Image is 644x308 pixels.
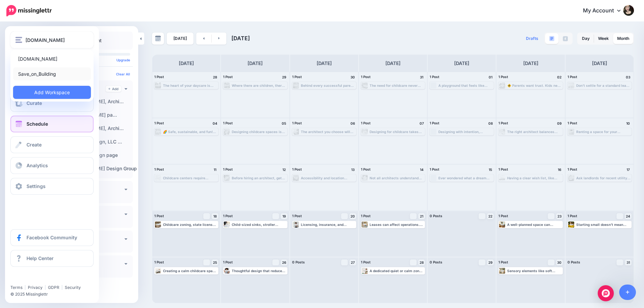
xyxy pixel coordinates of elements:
div: Ever wondered what a dream daycare looks like? Soft lighting, natural materials, calming colors—a... [438,176,493,180]
a: Security [65,285,81,290]
span: 1 Post [498,121,508,125]
span: 1 Post [498,260,508,264]
div: A playground that feels like nature and a building that breathes calm—this is how childcare desig... [438,83,493,87]
img: Missinglettr [6,5,52,16]
div: Child-sized sinks, stroller storage, and room flow all matter. These details are make-or-break in... [232,223,286,227]
span: 1 Post [430,167,439,171]
a: 26 [281,259,287,265]
span: 1 Post [568,214,577,218]
h4: [DATE] [385,59,400,67]
div: A well-planned space can empower young minds—even when money is tight. Read more 👉 [URL] 👉 [DOMAI... [507,223,562,227]
a: 21 [418,213,425,219]
div: The right architect balances creativity with licensing, safety, and your vision for a functional ... [507,130,562,134]
span: [DOMAIN_NAME] [25,36,65,44]
a: 23 [556,213,563,219]
a: Settings [10,178,94,195]
a: Add Workspace [13,86,91,99]
span: 1 Post [223,214,233,218]
a: 27 [350,259,356,265]
h4: [DATE] [454,59,469,67]
a: 24 [625,213,632,219]
div: Where there are children, there’s demand. Where there’s demand, there’s opportunity. Read more 👉 ... [232,83,286,87]
span: 1 Post [498,75,508,79]
span: 1 Post [430,121,439,125]
h4: 29 [281,74,287,80]
h4: 09 [556,120,563,126]
div: Open Intercom Messenger [598,285,614,301]
div: Before hiring an architect, get clear on your center’s daily needs. Design should reflect how you... [232,176,286,180]
span: Settings [26,183,46,189]
a: Day [578,33,594,44]
div: Renting a space for your daycare starts with understanding exactly what your center needs before ... [576,130,631,134]
span: 1 Post [568,121,577,125]
img: facebook-grey-square.png [563,36,568,41]
span: 23 [557,214,561,218]
span: 19 [282,214,286,218]
h4: 04 [212,120,218,126]
span: 1 Post [292,214,302,218]
span: 1 Post [154,214,164,218]
span: Curate [26,100,42,106]
span: 1 Post [292,121,302,125]
a: 19 [281,213,287,219]
span: 1 Post [292,75,302,79]
a: Week [594,33,613,44]
span: Schedule [26,121,48,127]
a: 30 [556,259,563,265]
div: Behind every successful parent is a reliable childcare center — you can build that. Read more 👉 [... [301,83,356,87]
div: Don’t settle for a standard lease—customize it to fit your childcare goals and community impact. ... [576,83,631,87]
span: 21 [420,214,423,218]
span: | [24,285,26,290]
a: Clear All [116,72,130,76]
span: 1 Post [154,260,164,264]
div: The architect you choose will directly impact how your childcare center functions day to day. Vis... [301,130,356,134]
img: paragraph-boxed.png [549,36,554,41]
h4: 15 [487,167,494,173]
h4: [DATE] [523,59,538,67]
span: 22 [488,214,492,218]
h4: 08 [487,120,494,126]
span: | [45,285,46,290]
a: 31 [625,259,632,265]
span: 1 Post [498,214,508,218]
img: menu.png [15,37,22,43]
h4: 16 [556,167,563,173]
span: 1 Post [430,75,439,79]
span: 1 Post [154,75,164,79]
span: 29 [488,261,492,264]
div: Childcare zoning, state licenses, and safety regulations all affect rental suitability. Make sure... [163,223,218,227]
div: Designing with intention, softness, and sunlight ☁️🌿 Muted pastels create a calm, inviting atmosp... [438,130,493,134]
li: © 2025 Missinglettr [10,291,98,298]
a: GDPR [48,285,59,290]
button: [DOMAIN_NAME] [10,32,94,48]
h4: 07 [418,120,425,126]
span: 1 Post [361,167,371,171]
a: Privacy [28,285,43,290]
div: The need for childcare never fades. Your vision is needed more than ever. Read more 👉 [URL] 👉 [DO... [370,83,424,87]
h4: 30 [350,74,356,80]
span: 1 Post [568,167,577,171]
span: [DATE] [231,35,250,42]
span: 20 [351,214,355,218]
div: 🚸 Parents want trust. Kids need fun. Let’s design a daycare that checks every box with innovative... [507,83,562,87]
h4: 05 [281,120,287,126]
span: 1 Post [223,260,233,264]
a: Terms [10,285,22,290]
a: 29 [487,259,494,265]
span: Help Center [26,255,54,261]
h4: [DATE] [317,59,332,67]
a: My Account [576,3,634,19]
div: Ask landlords for recent utility costs or service details. These hidden expenses affect your budg... [576,176,631,180]
span: 18 [213,214,217,218]
h4: [DATE] [179,59,194,67]
label: [PERSON_NAME] Design Group L… [57,166,145,172]
span: 1 Post [361,260,371,264]
a: Month [613,33,633,44]
span: 0 Posts [430,214,442,218]
span: 1 Post [154,121,164,125]
div: 🌈 Safe, sustainable, and fun! Let’s create childcare spaces where children explore, learn, and gr... [163,130,218,134]
div: Licensing, insurance, and credentials aren’t optional—ask every architect about these upfront. Vi... [301,223,356,227]
a: Add [106,86,121,92]
div: Thoughtful design that reduces clutter and visual distractions helps children focus and feel rela... [232,269,286,273]
h4: 02 [556,74,563,80]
